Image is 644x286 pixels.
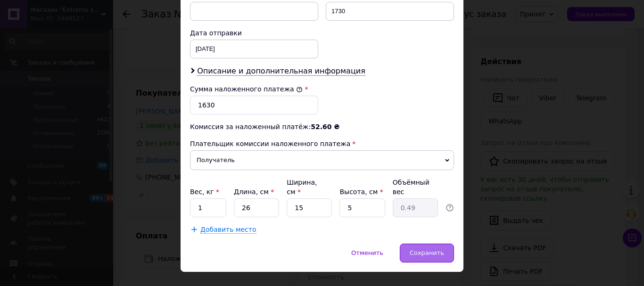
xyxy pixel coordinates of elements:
span: Описание и дополнительная информация [197,66,365,76]
label: Ширина, см [287,179,317,196]
div: Комиссия за наложенный платёж: [190,122,454,131]
label: Вес, кг [190,188,219,196]
label: Сумма наложенного платежа [190,85,303,93]
span: Сохранить [410,249,444,256]
div: Объёмный вес [393,178,438,196]
span: Отменить [351,249,383,256]
label: Высота, см [339,188,383,196]
span: Получатель [190,150,454,170]
span: 52.60 ₴ [311,123,339,131]
label: Длина, см [234,188,274,196]
div: Дата отправки [190,28,318,38]
span: Добавить место [200,226,256,234]
span: Плательщик комиссии наложенного платежа [190,140,350,147]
